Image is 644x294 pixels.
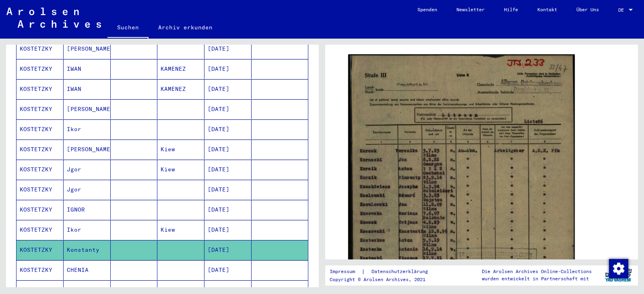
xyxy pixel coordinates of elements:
[17,140,64,159] mat-cell: KOSTETZKY
[204,240,252,260] mat-cell: [DATE]
[618,7,627,13] span: DE
[482,268,592,275] p: Die Arolsen Archives Online-Collections
[17,160,64,179] mat-cell: KOSTETZKY
[157,160,204,179] mat-cell: Kiew
[64,260,111,280] mat-cell: CHENIA
[64,220,111,240] mat-cell: Ikor
[157,59,204,79] mat-cell: KAMENEZ
[6,8,101,28] img: Arolsen_neg.svg
[17,200,64,220] mat-cell: KOSTETZKY
[204,180,252,199] mat-cell: [DATE]
[64,59,111,79] mat-cell: IWAN
[64,99,111,119] mat-cell: [PERSON_NAME]
[603,265,634,285] img: yv_logo.png
[17,39,64,59] mat-cell: KOSTETZKY
[17,240,64,260] mat-cell: KOSTETZKY
[17,180,64,199] mat-cell: KOSTETZKY
[204,140,252,159] mat-cell: [DATE]
[64,160,111,179] mat-cell: Jgor
[17,59,64,79] mat-cell: KOSTETZKY
[204,260,252,280] mat-cell: [DATE]
[17,119,64,139] mat-cell: KOSTETZKY
[149,18,222,37] a: Archiv erkunden
[17,99,64,119] mat-cell: KOSTETZKY
[330,276,438,283] p: Copyright © Arolsen Archives, 2021
[365,267,438,276] a: Datenschutzerklärung
[204,220,252,240] mat-cell: [DATE]
[64,140,111,159] mat-cell: [PERSON_NAME]
[17,260,64,280] mat-cell: KOSTETZKY
[64,39,111,59] mat-cell: [PERSON_NAME]
[204,79,252,99] mat-cell: [DATE]
[64,180,111,199] mat-cell: Jgor
[204,39,252,59] mat-cell: [DATE]
[609,259,628,278] img: Zustimmung ändern
[157,140,204,159] mat-cell: Kiew
[204,160,252,179] mat-cell: [DATE]
[17,79,64,99] mat-cell: KOSTETZKY
[64,240,111,260] mat-cell: Konstanty
[482,275,592,282] p: wurden entwickelt in Partnerschaft mit
[107,18,149,39] a: Suchen
[64,119,111,139] mat-cell: Ikor
[64,79,111,99] mat-cell: IWAN
[157,220,204,240] mat-cell: Kiew
[204,119,252,139] mat-cell: [DATE]
[17,220,64,240] mat-cell: KOSTETZKY
[157,79,204,99] mat-cell: KAMENEZ
[204,59,252,79] mat-cell: [DATE]
[330,267,438,276] div: |
[64,200,111,220] mat-cell: IGNOR
[609,259,628,278] div: Zustimmung ändern
[204,200,252,220] mat-cell: [DATE]
[330,267,361,276] a: Impressum
[204,99,252,119] mat-cell: [DATE]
